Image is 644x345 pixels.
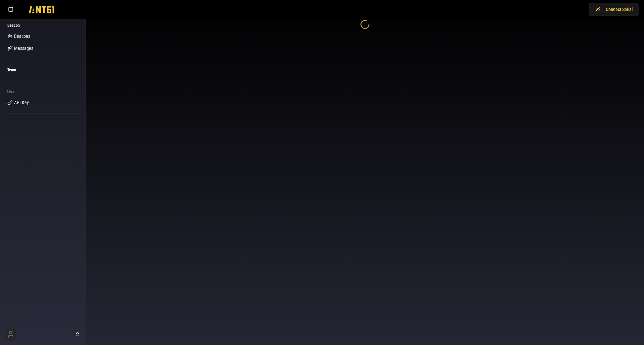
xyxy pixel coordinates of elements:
div: Team [5,65,81,75]
div: User [5,86,81,97]
div: Beacon [5,20,81,31]
a: Messages [5,43,81,54]
span: Messages [14,45,33,52]
span: Beacons [14,33,30,40]
a: API Key [5,97,81,108]
button: Connect Serial [589,3,639,16]
a: Beacons [5,31,81,42]
span: API Key [14,99,29,106]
